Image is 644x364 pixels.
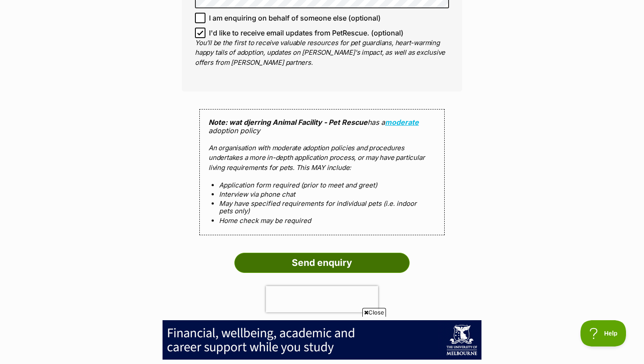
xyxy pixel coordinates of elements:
span: I am enquiring on behalf of someone else (optional) [209,13,381,23]
li: Home check may be required [219,217,425,224]
li: May have specified requirements for individual pets (i.e. indoor pets only) [219,200,425,215]
iframe: reCAPTCHA [266,286,378,312]
li: Application form required (prior to meet and greet) [219,181,425,189]
p: You'll be the first to receive valuable resources for pet guardians, heart-warming happy tails of... [195,38,449,68]
span: I'd like to receive email updates from PetRescue. (optional) [209,28,403,38]
p: An organisation with moderate adoption policies and procedures undertakes a more in-depth applica... [209,143,435,173]
div: has a adoption policy [199,109,445,235]
iframe: Help Scout Beacon - Open [580,320,626,346]
strong: Note: wat djerring Animal Facility - Pet Rescue [209,118,368,127]
span: Close [362,308,386,317]
a: moderate [385,118,419,127]
iframe: Advertisement [163,320,481,360]
li: Interview via phone chat [219,191,425,198]
input: Send enquiry [234,253,410,273]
